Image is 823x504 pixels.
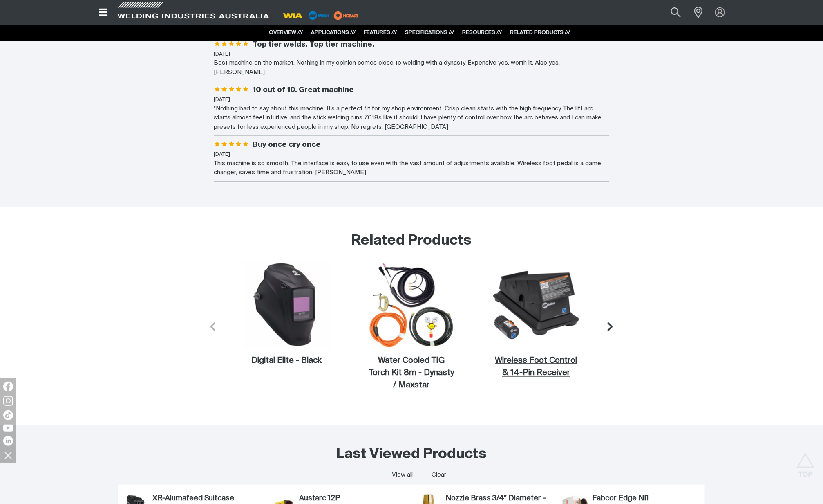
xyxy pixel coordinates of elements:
[599,315,622,338] button: Next slide
[253,40,374,49] h3: Top tier welds. Top tier machine.
[492,261,580,349] img: Wireless Foot Control & 14-Pin Receiver
[214,152,230,157] time: [DATE]
[3,410,13,420] img: TikTok
[463,30,502,35] a: RESOURCES ///
[214,87,249,94] span: Rating: 5
[3,436,13,446] img: LinkedIn
[652,3,690,22] input: Product name or item number...
[243,355,331,367] figcaption: Digital Elite - Black
[662,3,690,22] button: Search products
[224,261,349,367] a: Digital Elite - BlackDigital Elite - Black
[91,232,732,250] h2: Related Products
[474,261,599,380] a: Wireless Foot Control & 14-Pin ReceiverWireless Foot Control & 14-Pin Receiver
[392,471,413,479] a: View all last viewed products
[593,495,701,504] a: Fabcor Edge NI1
[405,30,454,35] a: SPECIFICATIONS ///
[492,355,580,380] figcaption: Wireless Foot Control & 14-Pin Receiver
[214,59,609,77] div: Best machine on the market. Nothing in my opinion comes close to welding with a dynasty. Expensiv...
[311,30,356,35] a: APPLICATIONS ///
[364,30,397,35] a: FEATURES ///
[214,52,230,57] time: [DATE]
[3,396,13,406] img: Instagram
[3,382,13,391] img: Facebook
[214,159,609,178] div: This machine is so smooth. The interface is easy to use even with the vast amount of adjustments ...
[1,448,15,462] img: hide socials
[331,9,361,22] img: miller
[796,453,815,471] button: Scroll to top
[368,261,455,349] img: Water Cooled TIG Torch Kit 8m - Dynasty / Maxstar
[214,40,609,82] li: Top tier welds. Top tier machine. - 5
[299,495,407,504] a: Austarc 12P
[510,30,570,35] a: RELATED PRODUCTS ///
[214,85,609,136] li: 10 out of 10. Great machine - 5
[430,470,448,481] button: Clear all last viewed products
[331,12,361,18] a: miller
[368,355,455,392] figcaption: Water Cooled TIG Torch Kit 8m - Dynasty / Maxstar
[201,315,224,338] button: Previous slide
[336,446,487,464] h2: Last Viewed Products
[214,104,609,132] div: "Nothing bad to say about this machine. It's a perfect fit for my shop environment. Crisp clean s...
[243,261,331,349] img: Digital Elite - Black
[349,261,474,392] a: Water Cooled TIG Torch Kit 8m - Dynasty / MaxstarWater Cooled TIG Torch Kit 8m - Dynasty / Maxstar
[253,85,354,95] h3: 10 out of 10. Great machine
[214,97,230,102] time: [DATE]
[253,140,321,150] h3: Buy once cry once
[214,142,249,149] span: Rating: 5
[214,41,249,48] span: Rating: 5
[269,30,303,35] a: OVERVIEW ///
[152,495,261,504] a: XR-Alumafeed Suitcase
[3,425,13,432] img: YouTube
[214,140,609,182] li: Buy once cry once - 5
